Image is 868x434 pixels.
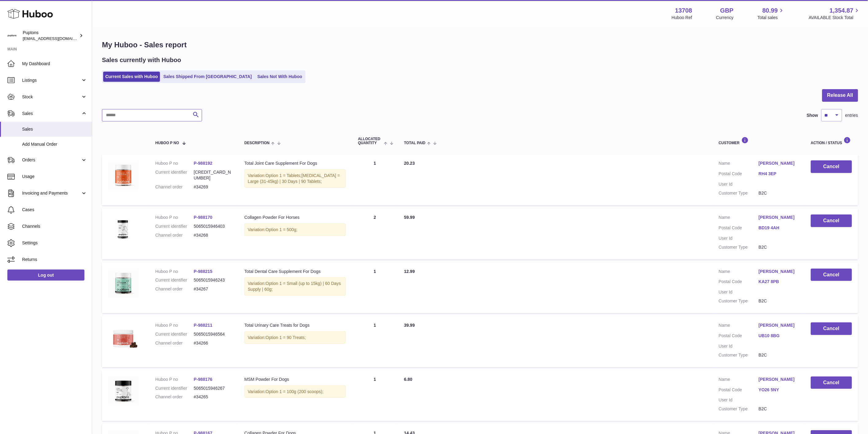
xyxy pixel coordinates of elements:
[155,286,194,292] dt: Channel order
[194,377,212,382] a: P-988176
[719,322,759,330] dt: Name
[675,6,692,15] strong: 13708
[108,269,139,298] img: TotalDentalCarePowder120.jpg
[719,352,759,358] dt: Customer Type
[103,72,160,82] a: Current Sales with Huboo
[194,277,232,283] dd: 5065015946243
[811,160,852,173] button: Cancel
[719,279,759,286] dt: Postal Code
[757,15,785,21] span: Total sales
[244,169,346,188] div: Variation:
[352,154,398,205] td: 1
[155,160,194,166] dt: Huboo P no
[811,137,852,145] div: Action / Status
[719,160,759,168] dt: Name
[102,56,181,64] h2: Sales currently with Huboo
[244,223,346,236] div: Variation:
[759,171,799,177] a: RH4 3EP
[155,223,194,229] dt: Current identifier
[244,322,346,328] div: Total Urinary Care Treats for Dogs
[404,141,426,145] span: Total paid
[719,333,759,340] dt: Postal Code
[762,6,778,15] span: 80.99
[194,169,232,181] dd: [CREDIT_CARD_NUMBER]
[22,141,87,147] span: Add Manual Order
[155,277,194,283] dt: Current identifier
[830,6,854,15] span: 1,354.87
[719,387,759,394] dt: Postal Code
[155,269,194,274] dt: Huboo P no
[719,397,759,403] dt: User Id
[22,174,87,180] span: Usage
[811,377,852,389] button: Cancel
[719,343,759,349] dt: User Id
[155,215,194,220] dt: Huboo P no
[404,269,415,274] span: 12.99
[22,257,87,262] span: Returns
[719,171,759,178] dt: Postal Code
[22,240,87,246] span: Settings
[194,223,232,229] dd: 5065015946403
[194,286,232,292] dd: #34267
[719,377,759,384] dt: Name
[155,331,194,337] dt: Current identifier
[244,215,346,220] div: Collagen Powder For Horses
[719,225,759,232] dt: Postal Code
[352,208,398,259] td: 2
[22,94,81,100] span: Stock
[194,232,232,238] dd: #34268
[155,232,194,238] dt: Channel order
[23,30,78,41] div: Puptons
[759,160,799,166] a: [PERSON_NAME]
[266,227,298,232] span: Option 1 = 500g;
[244,385,346,398] div: Variation:
[244,377,346,382] div: MSM Powder For Dogs
[155,385,194,391] dt: Current identifier
[719,215,759,222] dt: Name
[719,190,759,196] dt: Customer Type
[809,6,861,21] a: 1,354.87 AVAILABLE Stock Total
[244,141,270,145] span: Description
[759,377,799,382] a: [PERSON_NAME]
[194,184,232,190] dd: #34269
[719,235,759,241] dt: User Id
[266,173,302,178] span: Option 1 = Tablets;
[404,377,412,382] span: 6.80
[358,137,382,145] span: ALLOCATED Quantity
[102,40,858,50] h1: My Huboo - Sales report
[811,322,852,335] button: Cancel
[7,270,84,281] a: Log out
[811,215,852,227] button: Cancel
[155,141,179,145] span: Huboo P no
[194,269,212,274] a: P-988215
[759,279,799,285] a: KA27 8PB
[194,161,212,166] a: P-988192
[244,160,346,166] div: Total Joint Care Supplement For Dogs
[22,190,81,196] span: Invoicing and Payments
[155,394,194,400] dt: Channel order
[22,61,87,67] span: My Dashboard
[194,215,212,220] a: P-988170
[759,333,799,339] a: UB10 8BG
[759,387,799,393] a: YO26 5NY
[266,335,306,340] span: Option 1 = 90 Treats;
[244,277,346,296] div: Variation:
[22,157,81,163] span: Orders
[155,169,194,181] dt: Current identifier
[759,322,799,328] a: [PERSON_NAME]
[22,126,87,132] span: Sales
[7,31,17,40] img: hello@puptons.com
[194,331,232,337] dd: 5065015946564
[807,112,818,118] label: Show
[194,323,212,328] a: P-988211
[822,89,858,102] button: Release All
[248,281,341,292] span: Option 1 = Small (up to 15kg) | 60 Days Supply | 60g;
[719,406,759,412] dt: Customer Type
[194,385,232,391] dd: 5065015946267
[759,190,799,196] dd: B2C
[404,215,415,220] span: 59.99
[155,322,194,328] dt: Huboo P no
[719,181,759,187] dt: User Id
[244,269,346,274] div: Total Dental Care Supplement For Dogs
[759,298,799,304] dd: B2C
